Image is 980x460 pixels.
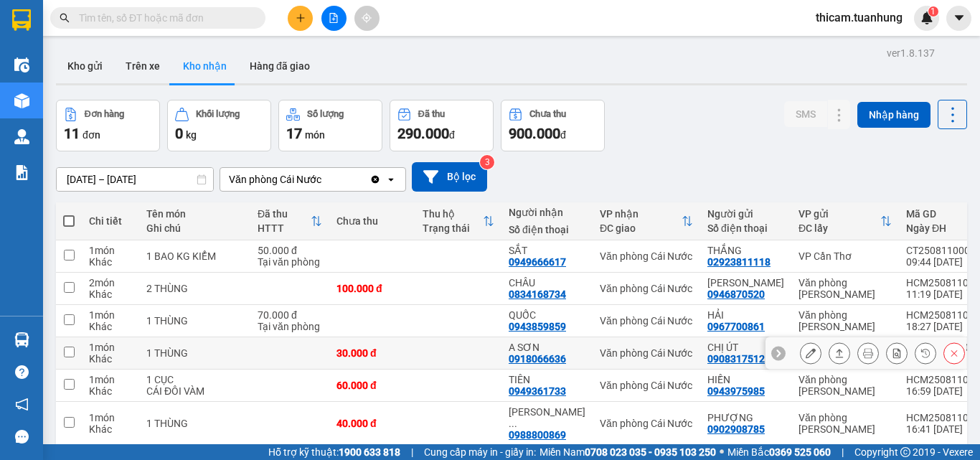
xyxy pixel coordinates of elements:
[196,109,240,119] div: Khối lượng
[89,342,132,353] div: 1 món
[258,222,311,234] div: HTTT
[798,374,892,397] div: Văn phòng [PERSON_NAME]
[798,250,892,262] div: VP Cần Thơ
[89,215,132,227] div: Chi tiết
[829,342,850,364] div: Giao hàng
[480,155,494,169] sup: 3
[509,245,585,256] div: SẮT
[928,6,938,17] sup: 1
[329,13,339,23] span: file-add
[14,57,29,72] img: warehouse-icon
[509,277,585,288] div: CHÂU
[14,165,29,180] img: solution-icon
[920,11,933,24] img: icon-new-feature
[89,245,132,256] div: 1 món
[339,446,400,458] strong: 1900 633 818
[707,277,784,288] div: HOÀNG KHÁNH
[415,202,501,240] th: Toggle SortBy
[906,208,974,220] div: Mã GD
[250,202,329,240] th: Toggle SortBy
[369,174,381,185] svg: Clear value
[800,342,821,364] div: Sửa đơn hàng
[258,208,311,220] div: Đã thu
[336,380,408,391] div: 60.000 đ
[15,365,29,379] span: question-circle
[509,288,566,300] div: 0834168734
[238,49,321,83] button: Hàng đã giao
[146,418,243,429] div: 1 THÙNG
[720,449,724,455] span: ⚪️
[89,288,132,300] div: Khác
[560,129,566,141] span: đ
[857,102,930,128] button: Nhập hàng
[509,224,585,235] div: Số điện thoại
[258,256,322,268] div: Tại văn phòng
[89,256,132,268] div: Khác
[600,315,693,327] div: Văn phòng Cái Nước
[268,444,400,460] span: Hỗ trợ kỹ thuật:
[146,385,243,397] div: CÁI ĐÔI VÀM
[146,283,243,294] div: 2 THÙNG
[509,342,585,353] div: A SƠN
[798,277,892,300] div: Văn phòng [PERSON_NAME]
[600,347,693,359] div: Văn phòng Cái Nước
[229,172,321,187] div: Văn phòng Cái Nước
[186,129,197,141] span: kg
[585,446,716,458] strong: 0708 023 035 - 0935 103 250
[258,309,322,321] div: 70.000 đ
[336,418,408,429] div: 40.000 đ
[707,321,765,332] div: 0967700861
[509,418,517,429] span: ...
[798,309,892,332] div: Văn phòng [PERSON_NAME]
[930,6,936,17] span: 1
[707,245,784,256] div: THẮNG
[146,250,243,262] div: 1 BAO KG KIỂM
[167,100,271,151] button: Khối lượng0kg
[89,309,132,321] div: 1 món
[887,45,935,61] div: ver 1.8.137
[114,49,171,83] button: Trên xe
[707,353,765,365] div: 0908317512
[449,129,455,141] span: đ
[83,129,100,141] span: đơn
[769,446,831,458] strong: 0369 525 060
[509,353,566,365] div: 0918066636
[707,385,765,397] div: 0943975985
[390,100,494,151] button: Đã thu290.000đ
[707,309,784,321] div: HẢI
[842,444,844,460] span: |
[385,174,397,185] svg: open
[727,444,831,460] span: Miền Bắc
[707,412,784,423] div: PHƯỢNG
[900,447,910,457] span: copyright
[411,444,413,460] span: |
[146,222,243,234] div: Ghi chú
[89,353,132,365] div: Khác
[56,49,114,83] button: Kho gửi
[278,100,382,151] button: Số lượng17món
[804,9,914,27] span: thicam.tuanhung
[529,109,566,119] div: Chưa thu
[509,385,566,397] div: 0949361733
[57,168,213,191] input: Select a date range.
[323,172,324,187] input: Selected Văn phòng Cái Nước.
[600,380,693,391] div: Văn phòng Cái Nước
[600,418,693,429] div: Văn phòng Cái Nước
[286,125,302,142] span: 17
[336,215,408,227] div: Chưa thu
[707,222,784,234] div: Số điện thoại
[397,125,449,142] span: 290.000
[509,374,585,385] div: TIÊN
[15,430,29,443] span: message
[600,283,693,294] div: Văn phòng Cái Nước
[89,423,132,435] div: Khác
[79,10,248,26] input: Tìm tên, số ĐT hoặc mã đơn
[798,208,880,220] div: VP gửi
[906,222,974,234] div: Ngày ĐH
[258,321,322,332] div: Tại văn phòng
[707,208,784,220] div: Người gửi
[146,374,243,385] div: 1 CỤC
[56,100,160,151] button: Đơn hàng11đơn
[89,374,132,385] div: 1 món
[412,162,487,192] button: Bộ lọc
